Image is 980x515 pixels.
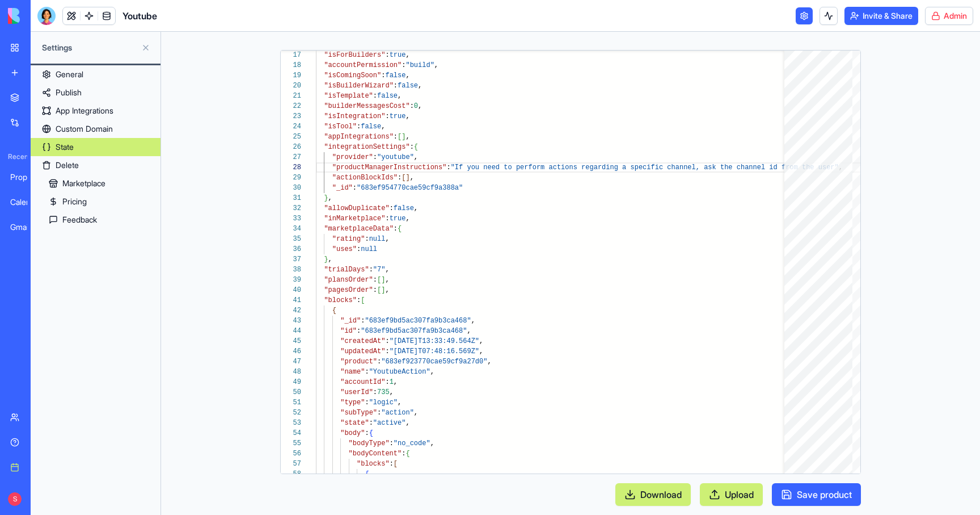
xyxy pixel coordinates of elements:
span: "isTemplate" [324,92,373,100]
div: 41 [281,295,301,305]
div: 57 [281,459,301,469]
span: , [328,256,332,263]
span: "uses" [332,245,357,253]
span: ] [405,174,409,182]
span: , [405,72,409,79]
span: : [398,174,402,182]
div: 18 [281,60,301,70]
span: "trialDays" [324,266,369,274]
span: "inMarketplace" [324,215,385,223]
div: 28 [281,162,301,173]
span: ] [381,276,385,284]
div: 48 [281,367,301,377]
span: , [414,153,418,161]
div: 25 [281,132,301,142]
span: "plansOrder" [324,276,373,284]
div: 46 [281,346,301,357]
span: : [373,286,377,294]
span: , [385,266,389,274]
span: "provider" [332,153,373,161]
div: 27 [281,152,301,162]
a: Delete [31,156,160,174]
span: "marketplaceData" [324,225,393,233]
span: false [398,82,418,90]
span: "youtube" [377,153,414,161]
span: : [394,82,398,90]
span: { [398,225,402,233]
span: false [377,92,398,100]
div: 51 [281,397,301,408]
span: "builderMessagesCost" [324,102,409,110]
a: ProposalHub [3,166,49,189]
div: 17 [281,50,301,60]
span: : [402,450,405,458]
span: 0 [414,102,418,110]
span: "allowDuplicate" [324,204,389,212]
span: "appIntegrations" [324,133,393,141]
span: "YoutubeAction" [369,368,430,376]
span: : [410,143,414,151]
button: Save product [772,483,861,506]
span: [ [361,296,365,304]
div: 52 [281,408,301,418]
div: 19 [281,70,301,81]
span: [ [377,276,381,284]
div: 36 [281,244,301,254]
span: , [471,317,475,325]
span: "product" [340,358,377,366]
a: State [31,138,160,156]
div: 45 [281,336,301,346]
span: "integrationSettings" [324,143,409,151]
span: : [373,388,377,396]
span: : [365,399,369,407]
span: : [390,460,394,468]
div: 26 [281,142,301,152]
span: "accountPermission" [324,61,402,69]
span: [ [402,174,405,182]
span: : [361,317,365,325]
span: "isForBuilders" [324,51,385,59]
span: : [365,235,369,243]
a: Pricing [31,192,160,211]
span: : [385,337,389,345]
img: logo [8,8,78,24]
span: true [390,215,406,223]
span: false [361,123,381,131]
span: "id" [340,327,357,335]
span: , [430,368,434,376]
span: "_id" [340,317,361,325]
span: "pagesOrder" [324,286,373,294]
div: 37 [281,254,301,265]
span: "isComingSoon" [324,72,381,79]
span: "[DATE]T07:48:16.569Z" [390,347,479,355]
div: 47 [281,357,301,367]
button: Download [615,483,691,506]
span: : [385,112,389,120]
div: 32 [281,203,301,213]
span: : [357,327,361,335]
span: false [385,72,405,79]
a: Marketplace [31,174,160,192]
span: , [398,399,402,407]
div: 44 [281,326,301,336]
div: 53 [281,418,301,428]
span: : [381,72,385,79]
span: , [405,133,409,141]
span: [ [394,460,398,468]
div: 43 [281,316,301,326]
div: ProposalHub [10,171,42,183]
span: "state" [340,419,369,427]
button: Invite & Share [844,7,918,25]
span: "blocks" [324,296,357,304]
span: "updatedAt" [340,347,385,355]
span: "blocks" [357,460,390,468]
span: { [332,307,336,315]
span: false [394,204,414,212]
span: "7" [373,266,386,274]
span: , [434,61,438,69]
span: : [357,245,361,253]
span: : [385,378,389,386]
span: 1 [390,378,394,386]
div: 22 [281,101,301,111]
span: : [402,61,405,69]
